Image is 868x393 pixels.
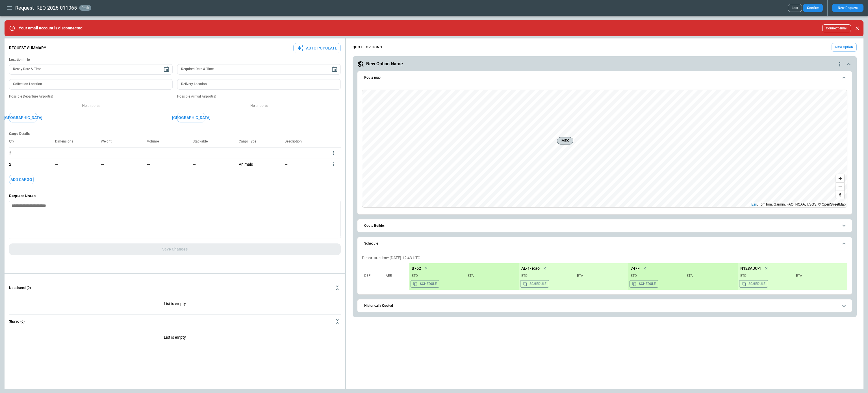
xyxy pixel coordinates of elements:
[193,151,196,156] p: —
[36,5,77,11] h2: REQ-2025-011065
[9,103,173,108] p: No airports
[9,320,25,323] h6: Shared (0)
[177,94,341,99] p: Possible Arrival Airport(s)
[362,219,847,232] button: Quote Builder
[9,286,31,290] h6: Not shared (0)
[412,273,463,278] p: ETD
[9,162,11,167] p: 2
[364,242,378,245] h6: Schedule
[9,132,341,136] h6: Cargo Details
[362,71,847,84] button: Route map
[9,94,173,99] p: Possible Departure Airport(s)
[521,266,540,271] p: AL-1- icao
[9,328,341,348] p: List is empty
[353,46,382,49] h4: QUOTE OPTIONS
[9,295,341,314] p: List is empty
[386,273,405,278] p: Arr
[101,162,104,167] p: —
[177,113,205,123] button: [GEOGRAPHIC_DATA]
[803,4,823,12] button: Confirm
[751,202,757,206] a: Esri
[357,61,852,68] button: New Option Namequote-option-actions
[739,280,768,288] button: Copy the aircraft schedule to your clipboard
[9,315,341,328] button: Shared (0)
[412,266,421,271] p: B762
[794,273,845,278] p: ETA
[740,273,792,278] p: ETD
[559,138,571,144] span: MEX
[80,6,90,10] span: draft
[55,159,101,170] div: No dimensions
[836,191,844,199] button: Reset bearing to north
[147,139,163,144] p: Volume
[101,151,104,156] p: —
[751,202,846,207] div: , TomTom, Garmin, FAO, NOAA, USGS, © OpenStreetMap
[822,24,851,32] button: Connect email
[520,280,549,288] button: Copy the aircraft schedule to your clipboard
[9,175,34,185] button: Add Cargo
[521,273,573,278] p: ETD
[9,328,341,348] div: Not shared (0)
[853,24,861,32] button: Close
[9,281,341,295] button: Not shared (0)
[740,266,761,271] p: N123ABC-1
[331,161,336,167] button: more
[239,139,261,144] p: Cargo Type
[409,263,847,290] div: scrollable content
[101,139,116,144] p: Weight
[9,194,341,198] p: Request Notes
[346,41,863,319] div: scrollable content
[836,182,844,191] button: Zoom out
[9,113,37,123] button: [GEOGRAPHIC_DATA]
[362,299,847,312] button: Historically Quoted
[329,64,340,75] button: Choose date
[285,159,331,170] div: No description
[832,4,863,12] button: New Request
[285,162,326,167] p: —
[465,273,517,278] p: ETA
[630,280,658,288] button: Copy the aircraft schedule to your clipboard
[239,147,285,159] div: No cargo type
[285,151,326,156] p: —
[285,147,331,159] div: No description
[836,61,843,68] div: quote-option-actions
[193,139,212,144] p: Stackable
[239,151,280,156] p: —
[9,295,341,314] div: Not shared (0)
[15,5,34,11] h1: Request
[631,273,682,278] p: ETD
[55,139,78,144] p: Dimensions
[364,76,381,79] h6: Route map
[161,64,172,75] button: Choose date
[147,151,150,156] p: —
[239,162,280,167] p: Animals
[362,256,847,260] p: Departure time: [DATE] 12:43 UTC
[631,266,640,271] p: 747F
[832,43,857,52] button: New Option
[411,280,439,288] button: Copy the aircraft schedule to your clipboard
[364,304,393,308] h6: Historically Quoted
[366,61,403,67] h5: New Option Name
[788,4,802,12] button: Lost
[362,237,847,250] button: Schedule
[285,139,306,144] p: Description
[684,273,736,278] p: ETA
[293,43,341,53] button: Auto Populate
[193,162,196,167] p: —
[9,58,341,62] h6: Location Info
[362,90,847,208] div: Route map
[239,159,285,170] div: Animals
[177,103,341,108] p: No airports
[362,90,847,208] canvas: Map
[55,147,101,159] div: No dimensions
[147,162,150,167] p: —
[55,151,97,156] p: —
[362,253,847,292] div: Schedule
[853,22,861,34] div: dismiss
[9,46,46,50] p: Request Summary
[331,150,336,156] button: more
[55,162,97,167] p: —
[9,151,11,156] p: 2
[19,26,83,31] p: Your email account is disconnected
[9,139,19,144] p: Qty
